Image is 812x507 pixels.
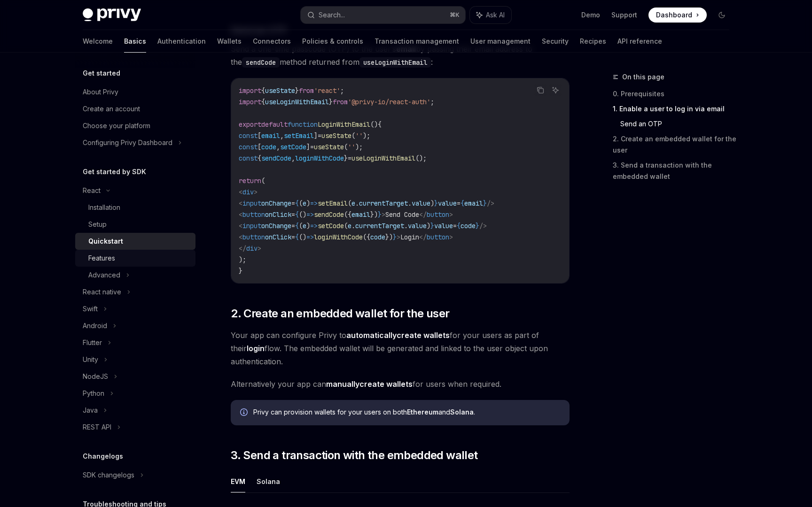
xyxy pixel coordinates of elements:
[430,199,434,207] span: )
[295,86,299,95] span: }
[291,233,295,241] span: =
[239,233,242,241] span: <
[295,233,299,241] span: {
[124,30,146,53] a: Basics
[284,131,314,140] span: setEmail
[261,222,291,230] span: onChange
[404,222,408,230] span: .
[303,222,306,230] span: e
[355,199,359,207] span: .
[240,408,250,418] svg: Info
[613,158,737,184] a: 3. Send a transaction with the embedded wallet
[239,86,261,95] span: import
[363,233,370,241] span: ({
[483,199,487,207] span: }
[486,10,505,20] span: Ask AI
[83,68,120,79] h5: Get started
[310,143,314,151] span: =
[306,233,314,241] span: =>
[83,422,111,433] div: REST API
[348,98,430,106] span: '@privy-io/react-auth'
[359,57,431,68] code: useLoginWithEmail
[231,448,477,463] span: 3. Send a transaction with the embedded wallet
[348,154,351,162] span: =
[239,255,246,264] span: );
[617,30,662,53] a: API reference
[340,86,344,95] span: ;
[265,210,291,219] span: onClick
[351,222,355,230] span: .
[83,303,98,315] div: Swift
[622,71,664,83] span: On this page
[239,222,242,230] span: <
[580,30,606,53] a: Recipes
[291,222,295,230] span: =
[239,267,242,275] span: }
[346,330,397,340] strong: automatically
[457,199,461,207] span: =
[265,98,329,106] span: useLoginWithEmail
[265,233,291,241] span: onClick
[351,154,415,162] span: useLoginWithEmail
[288,120,318,129] span: function
[351,131,355,140] span: (
[83,388,104,399] div: Python
[385,233,393,241] span: })
[427,233,449,241] span: button
[231,329,570,368] span: Your app can configure Privy to for your users as part of their flow. The embedded wallet will be...
[611,10,637,20] a: Support
[261,86,265,95] span: {
[257,470,280,492] button: Solana
[333,98,348,106] span: from
[239,98,261,106] span: import
[239,210,242,219] span: <
[393,233,397,241] span: }
[75,100,195,117] a: Create an account
[314,86,340,95] span: 'react'
[382,210,385,219] span: >
[261,177,265,185] span: (
[385,210,419,219] span: Send Code
[581,10,600,20] a: Demo
[479,222,487,230] span: />
[83,166,146,177] h5: Get started by SDK
[261,120,288,129] span: default
[430,98,434,106] span: ;
[613,86,737,101] a: 0. Prerequisites
[261,143,276,151] span: code
[449,233,453,241] span: >
[239,199,242,207] span: <
[291,210,295,219] span: =
[295,210,299,219] span: {
[549,84,562,96] button: Ask AI
[427,210,449,219] span: button
[314,233,363,241] span: loginWithCode
[450,408,474,416] strong: Solana
[83,120,150,131] div: Choose your platform
[314,210,344,219] span: sendCode
[306,222,310,230] span: )
[157,30,206,53] a: Authentication
[620,116,737,131] a: Send an OTP
[453,222,457,230] span: =
[75,216,195,233] a: Setup
[83,337,102,348] div: Flutter
[83,354,98,365] div: Unity
[318,222,344,230] span: setCode
[326,379,359,389] strong: manually
[542,30,569,53] a: Security
[351,210,370,219] span: email
[461,222,476,230] span: code
[242,199,261,207] span: input
[231,42,570,69] span: Send a one-time passcode (OTP) to the user’s by passing their email address to the method returne...
[656,10,692,20] span: Dashboard
[83,469,134,481] div: SDK changelogs
[258,143,261,151] span: [
[239,244,246,253] span: </
[239,120,261,129] span: export
[370,210,378,219] span: })
[258,131,261,140] span: [
[291,199,295,207] span: =
[258,154,261,162] span: {
[295,222,299,230] span: {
